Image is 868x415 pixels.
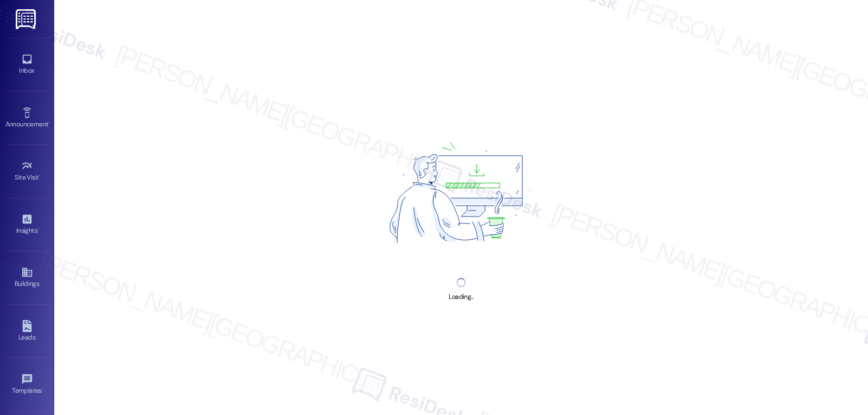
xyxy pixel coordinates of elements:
div: Loading... [449,291,473,303]
a: Leads [5,317,49,346]
a: Site Visit • [5,157,49,186]
span: • [37,225,39,233]
span: • [39,172,41,180]
span: • [48,119,50,126]
a: Templates • [5,370,49,399]
a: Insights • [5,210,49,239]
img: ResiDesk Logo [16,9,38,29]
a: Inbox [5,50,49,79]
span: • [42,385,43,393]
a: Buildings [5,263,49,292]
